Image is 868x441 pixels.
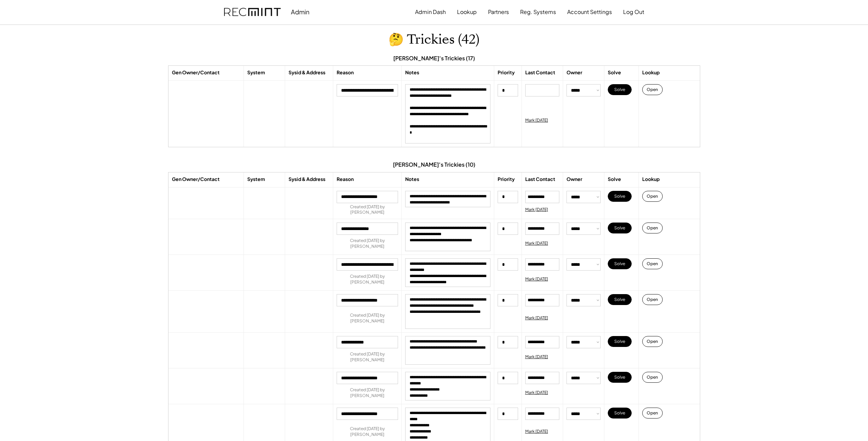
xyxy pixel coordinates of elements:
div: Gen Owner/Contact [172,69,220,76]
div: Priority [498,176,515,183]
div: Last Contact [525,176,555,183]
div: Admin [291,8,309,16]
div: Mark [DATE] [525,354,548,360]
div: Solve [608,176,621,183]
div: Created [DATE] by [PERSON_NAME] [337,426,398,438]
button: Lookup [457,5,477,19]
div: Mark [DATE] [525,207,548,213]
button: Solve [608,223,632,233]
button: Solve [608,372,632,383]
div: Owner [567,176,582,183]
button: Open [642,191,663,202]
div: Sysid & Address [289,69,325,76]
div: Sysid & Address [289,176,325,183]
div: Mark [DATE] [525,276,548,282]
div: Gen Owner/Contact [172,176,220,183]
div: Notes [405,176,419,183]
div: Solve [608,69,621,76]
div: Mark [DATE] [525,315,548,321]
button: Open [642,258,663,269]
div: Priority [498,69,515,76]
button: Reg. Systems [520,5,556,19]
button: Partners [488,5,509,19]
div: Mark [DATE] [525,118,548,123]
button: Solve [608,258,632,269]
div: Notes [405,69,419,76]
div: Created [DATE] by [PERSON_NAME] [337,204,398,216]
div: Lookup [642,176,660,183]
img: recmint-logotype%403x.png [224,8,281,16]
button: Admin Dash [415,5,446,19]
div: Created [DATE] by [PERSON_NAME] [337,351,398,363]
div: System [247,176,265,183]
button: Open [642,223,663,233]
button: Solve [608,84,632,95]
div: Created [DATE] by [PERSON_NAME] [337,313,398,324]
button: Open [642,84,663,95]
div: [PERSON_NAME]'s Trickies (10) [393,161,475,168]
div: Created [DATE] by [PERSON_NAME] [337,238,398,249]
button: Open [642,336,663,347]
div: Reason [337,69,354,76]
button: Solve [608,294,632,305]
div: Mark [DATE] [525,241,548,246]
div: Last Contact [525,69,555,76]
button: Solve [608,408,632,419]
div: Mark [DATE] [525,429,548,435]
button: Open [642,408,663,419]
div: Mark [DATE] [525,390,548,396]
button: Open [642,372,663,383]
div: Lookup [642,69,660,76]
h1: 🤔 Trickies (42) [388,32,480,48]
div: System [247,69,265,76]
div: [PERSON_NAME]'s Trickies (17) [393,55,475,62]
button: Log Out [623,5,644,19]
div: Created [DATE] by [PERSON_NAME] [337,387,398,399]
div: Created [DATE] by [PERSON_NAME] [337,274,398,285]
button: Account Settings [567,5,612,19]
button: Solve [608,191,632,202]
button: Open [642,294,663,305]
div: Reason [337,176,354,183]
div: Owner [567,69,582,76]
button: Solve [608,336,632,347]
